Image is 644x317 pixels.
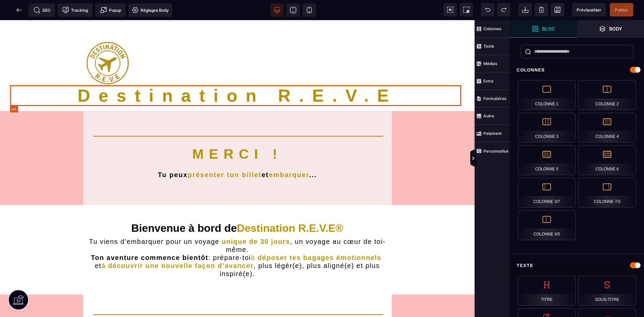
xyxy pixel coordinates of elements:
div: Colonne 2 [578,80,636,110]
strong: Formulaires [483,96,506,101]
span: Ouvrir les blocs [510,20,577,38]
span: Prévisualiser [577,7,601,12]
strong: Texte [483,44,494,49]
span: Enregistrer le contenu [610,3,633,16]
span: Médias [475,55,510,72]
div: Colonne 4/5 [518,210,576,240]
div: Colonne 3/7 [518,178,576,208]
div: Colonne 7/3 [578,178,636,208]
span: Ouvrir les calques [577,20,644,38]
h2: Tu viens d’embarquer pour un voyage , un voyage au cœur de toi-même. : prépare-toi et , plus légè... [83,217,392,258]
span: Retour [12,3,26,17]
span: SEO [34,7,50,13]
h2: Tu peux et ... [93,145,382,160]
span: Paiement [475,125,510,142]
span: Colonnes [475,20,510,38]
span: Importer [519,3,532,16]
span: Aperçu [572,3,606,16]
span: Autre [475,107,510,125]
span: Afficher les vues [510,149,517,169]
span: Nettoyage [535,3,548,16]
span: Voir bureau [270,3,284,17]
div: Colonne 4 [578,113,636,143]
strong: Colonnes [483,26,501,31]
span: Extra [475,72,510,90]
span: Réglages Body [132,7,169,13]
span: Voir mobile [303,3,316,17]
div: Colonne 1 [518,80,576,110]
span: Capture d'écran [460,3,473,16]
strong: Autre [483,113,494,118]
strong: Médias [483,61,497,66]
span: Tracking [62,7,88,13]
span: Voir les composants [443,3,457,16]
strong: Body [609,26,622,31]
strong: Personnalisé [483,149,508,154]
span: Métadata SEO [29,3,55,17]
div: Colonnes [510,64,644,76]
span: Code de suivi [58,3,93,17]
span: Publier [615,7,628,12]
div: Colonne 3 [518,113,576,143]
span: Créer une alerte modale [95,3,126,17]
strong: Extra [483,78,493,84]
div: Texte [510,259,644,272]
img: 6bc32b15c6a1abf2dae384077174aadc_LOGOT15p.png [87,22,129,64]
strong: Bloc [542,26,555,31]
span: Rétablir [497,3,511,16]
span: Formulaires [475,90,510,107]
b: Ton aventure commence bientôt [91,234,208,241]
strong: Paiement [483,131,501,136]
div: Colonne 5 [518,145,576,175]
div: Colonne 6 [578,145,636,175]
span: Personnalisé [475,142,510,160]
div: Titre [518,276,576,306]
h1: Bienvenue à bord de [83,202,392,217]
span: Voir tablette [286,3,300,17]
span: Favicon [128,3,172,17]
span: Enregistrer [551,3,564,16]
span: Popup [100,7,121,13]
span: Texte [475,38,510,55]
div: Sous-titre [578,276,636,306]
span: Défaire [481,3,494,16]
